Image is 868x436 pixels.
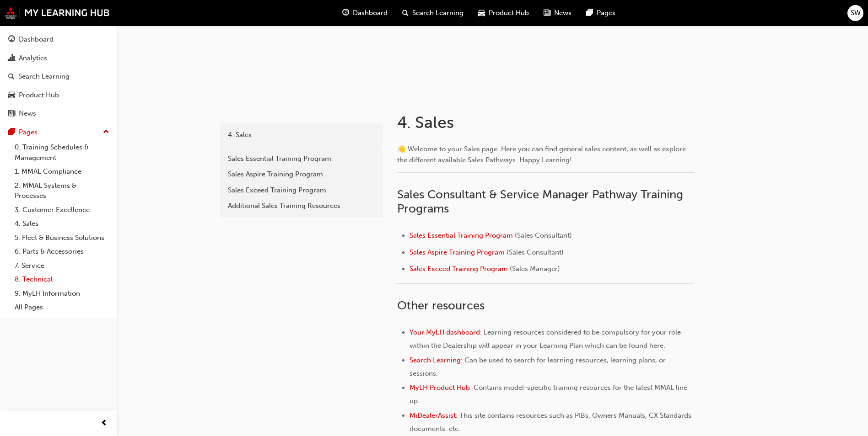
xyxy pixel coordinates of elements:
a: 9. MyLH Information [11,287,113,301]
div: Sales Aspire Training Program [228,169,374,180]
a: Sales Exceed Training Program [410,265,508,273]
span: chart-icon [8,54,15,63]
div: Pages [19,127,38,138]
span: Dashboard [353,8,388,18]
a: 7. Service [11,259,113,273]
div: News [19,108,36,119]
span: car-icon [478,7,485,19]
span: News [554,8,571,18]
span: news-icon [8,110,15,118]
a: Sales Essential Training Program [223,151,379,167]
div: Search Learning [18,71,70,82]
span: search-icon [402,7,409,19]
span: (Sales Manager) [510,265,560,273]
a: All Pages [11,300,113,314]
div: Analytics [19,53,47,64]
span: (Sales Consultant) [507,248,564,256]
a: 1. MMAL Compliance [11,165,113,179]
span: prev-icon [101,418,108,429]
a: search-iconSearch Learning [395,4,471,22]
span: Product Hub [489,8,529,18]
a: car-iconProduct Hub [471,4,536,22]
a: 8. Technical [11,272,113,287]
h1: 4. Sales [397,112,697,133]
a: Search Learning [4,68,113,85]
button: DashboardAnalyticsSearch LearningProduct HubNews [4,29,113,124]
button: Pages [4,124,113,141]
a: 0. Training Schedules & Management [11,140,113,165]
span: pages-icon [586,7,593,19]
span: Other resources [397,298,485,313]
span: This site contains resources such as PIBs, Owners Manuals, CX Standards documents. etc. [410,411,693,433]
span: Pages [597,8,615,18]
a: Sales Exceed Training Program [223,182,379,198]
span: Sales Consultant & Service Manager Pathway Training Programs [397,187,686,216]
span: guage-icon [8,36,15,44]
a: MiDealerAssist: [410,411,458,420]
span: pages-icon [8,128,15,137]
a: Sales Aspire Training Program [410,248,505,256]
span: Contains model-specific training resources for the latest MMAL line up. [410,383,689,405]
a: Product Hub [4,87,113,104]
img: mmal [5,7,110,19]
a: Dashboard [4,31,113,48]
a: guage-iconDashboard [335,4,395,22]
span: up-icon [103,126,109,138]
a: 3. Customer Excellence [11,203,113,217]
div: Sales Exceed Training Program [228,185,374,196]
button: SW [847,5,863,21]
span: Search Learning [412,8,464,18]
span: search-icon [8,73,15,81]
span: (Sales Consultant) [515,231,572,239]
a: Search Learning: [410,356,463,364]
span: car-icon [8,91,15,100]
a: 5. Fleet & Business Solutions [11,231,113,245]
a: Your MyLH dashboard: [410,328,482,336]
a: Sales Aspire Training Program [223,166,379,182]
a: Analytics [4,50,113,67]
span: news-icon [544,7,550,19]
div: Sales Essential Training Program [228,154,374,164]
a: MyLH Product Hub: [410,383,472,392]
span: Can be used to search for learning resources, learning plans, or sessions. [410,356,668,378]
a: 4. Sales [223,127,379,143]
a: 4. Sales [11,217,113,231]
span: Learning resources considered to be compulsory for your role within the Dealership will appear in... [410,328,683,350]
div: Additional Sales Training Resources [228,201,374,211]
div: Product Hub [19,90,59,101]
a: Additional Sales Training Resources [223,198,379,214]
a: news-iconNews [536,4,579,22]
a: 6. Parts & Accessories [11,245,113,259]
a: News [4,105,113,122]
span: 👋 Welcome to your Sales page. Here you can find general sales content, as well as explore the dif... [397,145,688,164]
div: 4. Sales [228,130,374,140]
a: pages-iconPages [579,4,623,22]
a: 2. MMAL Systems & Processes [11,179,113,203]
span: guage-icon [342,7,349,19]
span: SW [851,8,861,18]
div: Dashboard [19,34,54,45]
a: Sales Essential Training Program [410,231,513,239]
